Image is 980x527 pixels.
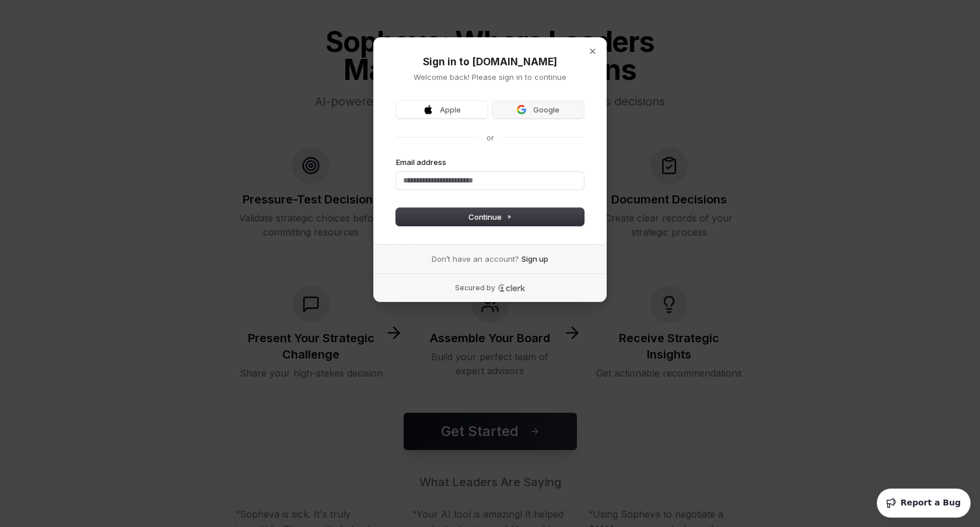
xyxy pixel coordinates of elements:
[396,55,584,69] h1: Sign in to [DOMAIN_NAME]
[487,132,494,143] p: or
[521,254,548,264] a: Sign up
[396,208,584,226] button: Continue
[432,254,519,264] span: Don’t have an account?
[533,104,559,115] span: Google
[455,283,495,293] p: Secured by
[517,105,526,114] img: Sign in with Google
[396,101,488,118] button: Sign in with AppleApple
[396,157,446,167] label: Email address
[468,212,512,222] span: Continue
[498,284,526,292] a: Clerk logo
[423,105,433,114] img: Sign in with Apple
[583,41,603,61] button: Close modal
[492,101,584,118] button: Sign in with GoogleGoogle
[396,72,584,82] p: Welcome back! Please sign in to continue
[440,104,461,115] span: Apple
